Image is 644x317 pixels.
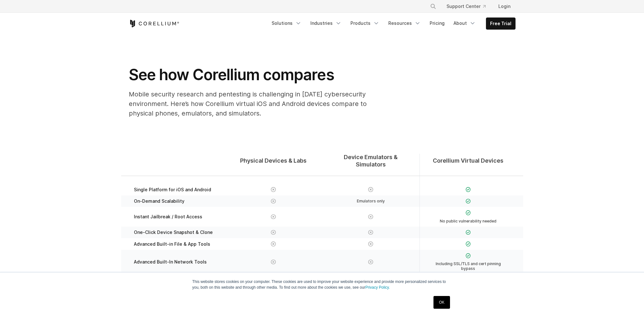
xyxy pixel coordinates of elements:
img: X [271,230,276,235]
span: Emulators only [357,199,385,203]
div: Navigation Menu [422,1,516,12]
img: Checkmark [466,187,471,192]
span: Including SSL/TLS and cert pinning bypass [433,261,503,271]
a: Support Center [441,1,491,12]
span: Instant Jailbreak / Root Access [134,214,202,220]
span: One-Click Device Snapshot & Clone [134,229,213,235]
span: Device Emulators & Simulators [329,154,413,168]
img: X [271,187,276,192]
img: X [368,214,373,220]
a: Privacy Policy. [365,285,390,290]
img: X [271,199,276,204]
span: Single Platform for iOS and Android [134,187,211,193]
a: Pricing [426,18,448,29]
span: Corellium Virtual Devices [433,157,503,165]
a: Products [347,18,383,29]
span: No public vulnerability needed [440,219,496,223]
a: OK [433,296,450,309]
img: X [368,230,373,235]
img: X [368,241,373,247]
button: Search [427,1,439,12]
img: X [271,241,276,247]
a: Free Trial [486,18,515,29]
p: Mobile security research and pentesting is challenging in [DATE] cybersecurity environment. Here’... [129,89,383,118]
a: Corellium Home [129,20,179,27]
span: On-Demand Scalability [134,198,184,204]
span: Advanced Built-In Network Tools [134,259,207,265]
a: Login [493,1,516,12]
img: X [271,259,276,265]
p: This website stores cookies on your computer. These cookies are used to improve your website expe... [192,279,452,290]
img: X [368,259,373,265]
img: X [368,187,373,192]
a: Solutions [268,18,305,29]
img: Checkmark [466,253,471,258]
img: Checkmark [466,210,471,215]
img: Checkmark [466,241,471,247]
img: Checkmark [466,230,471,235]
a: About [450,18,480,29]
img: X [271,214,276,220]
div: Navigation Menu [268,18,516,30]
span: Advanced Built-in File & App Tools [134,241,210,247]
a: Industries [307,18,345,29]
h1: See how Corellium compares [129,65,383,84]
a: Resources [384,18,425,29]
img: Checkmark [466,199,471,204]
span: Physical Devices & Labs [240,157,307,165]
